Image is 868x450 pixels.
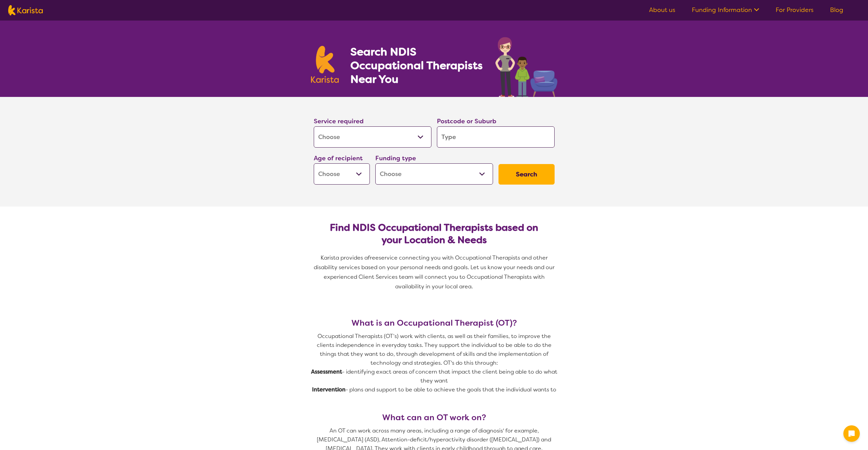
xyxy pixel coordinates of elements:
label: Postcode or Suburb [437,117,496,125]
p: - plans and support to be able to achieve the goals that the individual wants to [311,385,557,394]
label: Service required [314,117,364,125]
strong: Assessment [311,368,342,375]
button: Search [498,164,555,185]
a: About us [649,6,675,14]
span: Karista provides a [321,254,368,261]
img: Karista logo [311,46,339,83]
h3: What is an Occupational Therapist (OT)? [311,318,557,328]
p: Occupational Therapists (OT’s) work with clients, as well as their families, to improve the clien... [311,332,557,367]
h2: Find NDIS Occupational Therapists based on your Location & Needs [319,222,549,246]
h1: Search NDIS Occupational Therapists Near You [350,45,483,86]
img: Karista logo [8,5,43,15]
input: Type [437,126,555,148]
strong: Intervention [312,386,346,393]
label: Age of recipient [314,154,363,162]
img: occupational-therapy [495,37,557,97]
h3: What can an OT work on? [311,413,557,422]
a: For Providers [776,6,814,14]
a: Blog [830,6,843,14]
p: - identifying exact areas of concern that impact the client being able to do what they want [311,367,557,385]
span: free [368,254,379,261]
a: Funding Information [692,6,759,14]
label: Funding type [375,154,416,162]
span: service connecting you with Occupational Therapists and other disability services based on your p... [314,254,556,290]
